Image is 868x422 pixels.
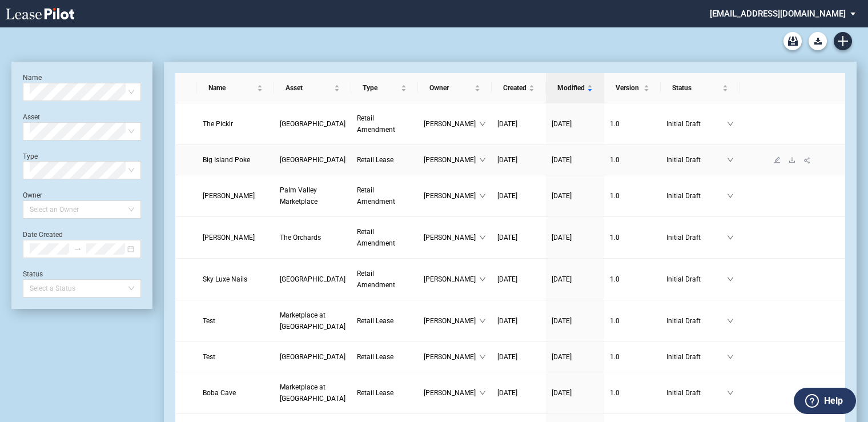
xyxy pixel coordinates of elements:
[789,156,795,163] span: download
[357,351,412,363] a: Retail Lease
[497,387,540,399] a: [DATE]
[357,270,395,289] span: Retail Amendment
[805,32,830,50] md-menu: Download Blank Form List
[610,275,620,283] span: 1 . 0
[552,387,598,399] a: [DATE]
[357,114,395,134] span: Retail Amendment
[666,315,727,327] span: Initial Draft
[661,73,740,103] th: Status
[280,232,345,243] a: The Orchards
[666,154,727,166] span: Initial Draft
[610,232,655,243] a: 1.0
[23,270,43,278] label: Status
[497,118,540,130] a: [DATE]
[74,245,82,253] span: to
[280,186,318,206] span: Palm Valley Marketplace
[357,317,393,325] span: Retail Lease
[280,353,345,361] span: Pompano Citi Centre
[552,351,598,363] a: [DATE]
[727,317,734,324] span: down
[424,118,479,130] span: [PERSON_NAME]
[610,118,655,130] a: 1.0
[203,389,236,397] span: Boba Cave
[357,389,393,397] span: Retail Lease
[280,234,321,242] span: The Orchards
[552,190,598,202] a: [DATE]
[363,82,399,94] span: Type
[610,351,655,363] a: 1.0
[497,190,540,202] a: [DATE]
[497,351,540,363] a: [DATE]
[424,154,479,166] span: [PERSON_NAME]
[203,387,268,399] a: Boba Cave
[666,274,727,285] span: Initial Draft
[280,156,345,164] span: Silver Lake Village
[418,73,492,103] th: Owner
[424,232,479,243] span: [PERSON_NAME]
[727,120,734,127] span: down
[666,118,727,130] span: Initial Draft
[357,184,412,207] a: Retail Amendment
[23,113,40,121] label: Asset
[610,317,620,325] span: 1 . 0
[23,74,42,82] label: Name
[610,190,655,202] a: 1.0
[280,118,345,130] a: [GEOGRAPHIC_DATA]
[479,389,486,396] span: down
[479,156,486,163] span: down
[727,276,734,283] span: down
[479,192,486,199] span: down
[497,274,540,285] a: [DATE]
[23,152,38,160] label: Type
[497,234,517,242] span: [DATE]
[280,381,345,404] a: Marketplace at [GEOGRAPHIC_DATA]
[280,351,345,363] a: [GEOGRAPHIC_DATA]
[672,82,720,94] span: Status
[424,315,479,327] span: [PERSON_NAME]
[774,156,781,163] span: edit
[497,120,517,128] span: [DATE]
[203,232,268,243] a: [PERSON_NAME]
[280,120,345,128] span: Huntington Square Plaza
[666,351,727,363] span: Initial Draft
[552,315,598,327] a: [DATE]
[203,120,233,128] span: The Picklr
[479,234,486,241] span: down
[203,118,268,130] a: The Picklr
[552,274,598,285] a: [DATE]
[610,315,655,327] a: 1.0
[552,154,598,166] a: [DATE]
[557,82,585,94] span: Modified
[497,232,540,243] a: [DATE]
[727,353,734,360] span: down
[280,184,345,207] a: Palm Valley Marketplace
[610,192,620,200] span: 1 . 0
[770,156,785,164] a: edit
[208,82,255,94] span: Name
[610,156,620,164] span: 1 . 0
[497,315,540,327] a: [DATE]
[834,32,852,50] a: Create new document
[429,82,472,94] span: Owner
[552,156,572,164] span: [DATE]
[357,268,412,291] a: Retail Amendment
[203,234,255,242] span: Edward Jones
[357,156,393,164] span: Retail Lease
[666,387,727,399] span: Initial Draft
[286,82,332,94] span: Asset
[610,234,620,242] span: 1 . 0
[727,389,734,396] span: down
[23,191,42,199] label: Owner
[351,73,418,103] th: Type
[479,276,486,283] span: down
[479,353,486,360] span: down
[424,387,479,399] span: [PERSON_NAME]
[727,234,734,241] span: down
[794,388,856,414] button: Help
[424,351,479,363] span: [PERSON_NAME]
[203,156,250,164] span: Big Island Poke
[616,82,641,94] span: Version
[727,192,734,199] span: down
[546,73,604,103] th: Modified
[23,231,63,239] label: Date Created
